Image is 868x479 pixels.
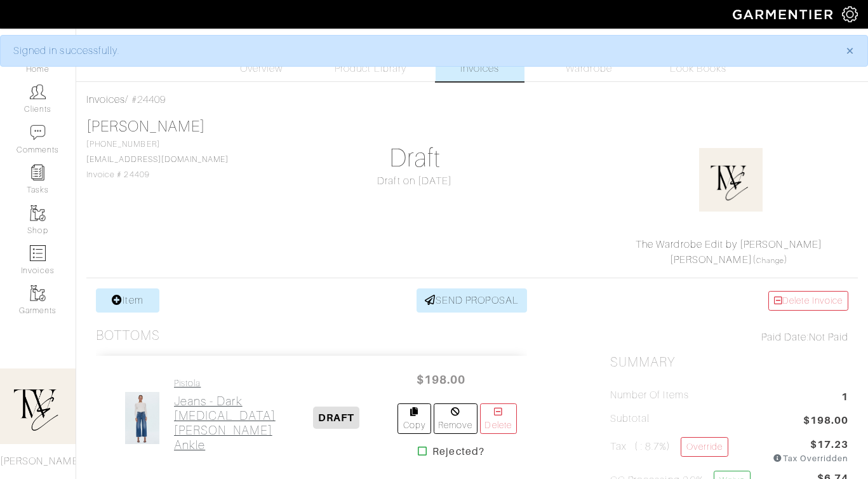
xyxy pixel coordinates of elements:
img: clients-icon-6bae9207a08558b7cb47a8932f037763ab4055f8c8b6bfacd5dc20c3e0201464.png [30,84,46,100]
span: $198.00 [803,413,848,430]
a: SEND PROPOSAL [417,288,527,313]
div: Tax Overridden [773,452,848,464]
img: garments-icon-b7da505a4dc4fd61783c78ac3ca0ef83fa9d6f193b1c9dc38574b1d14d53ca28.png [30,285,46,301]
div: ( ) [615,237,843,267]
a: Invoices [436,35,524,81]
a: [PERSON_NAME] [86,118,205,135]
a: Change [756,257,784,264]
span: Invoices [460,61,499,76]
a: Pistola Jeans - Dark[MEDICAL_DATA][PERSON_NAME] Ankle [174,378,276,452]
a: Item [96,288,159,313]
img: garments-icon-b7da505a4dc4fd61783c78ac3ca0ef83fa9d6f193b1c9dc38574b1d14d53ca28.png [30,205,46,221]
h2: Jeans - Dark [MEDICAL_DATA][PERSON_NAME] Ankle [174,394,276,452]
div: Not Paid [610,330,848,345]
div: Draft on [DATE] [296,173,534,189]
a: Override [681,437,728,457]
a: Delete [480,403,517,434]
span: $17.23 [810,437,848,452]
span: 1 [841,389,848,407]
img: orders-icon-0abe47150d42831381b5fb84f609e132dff9fe21cb692f30cb5eec754e2cba89.png [30,245,46,261]
img: comment-icon-a0a6a9ef722e966f86d9cbdc48e553b5cf19dbc54f86b18d962a5391bc8f6eb6.png [30,125,46,140]
h5: Subtotal [610,413,650,425]
h2: Summary [610,354,848,370]
span: Wardrobe [566,61,611,76]
img: 7W9e6QQktJtL56VViSA4G4De [124,391,161,445]
h3: Bottoms [96,328,160,344]
img: gear-icon-white-bd11855cb880d31180b6d7d6211b90ccbf57a29d726f0c71d8c61bd08dd39cc2.png [842,6,858,22]
div: Signed in successfully. [13,43,827,58]
img: reminder-icon-8004d30b9f0a5d33ae49ab947aed9ed385cf756f9e5892f1edd6e32f2345188e.png [30,165,46,180]
span: Paid Date: [761,332,809,343]
a: Invoices [86,94,125,105]
a: [EMAIL_ADDRESS][DOMAIN_NAME] [86,155,229,164]
h4: Pistola [174,378,276,389]
a: The Wardrobe Edit by [PERSON_NAME] [636,239,822,250]
div: / #24409 [86,92,858,107]
span: $198.00 [403,366,479,393]
span: Look Books [670,61,726,76]
img: o88SwH9y4G5nFsDJTsWZPGJH.png [699,148,763,212]
h5: Tax ( : 8.7%) [610,437,728,459]
span: Product Library [335,61,406,76]
img: garmentier-logo-header-white-b43fb05a5012e4ada735d5af1a66efaba907eab6374d6393d1fbf88cb4ef424d.png [726,3,842,25]
a: Delete Invoice [768,291,848,311]
span: × [845,42,855,59]
span: [PHONE_NUMBER] Invoice # 24409 [86,140,229,179]
h1: Draft [296,143,534,173]
a: Copy [397,403,431,434]
span: DRAFT [313,407,359,429]
strong: Rejected? [432,444,484,459]
a: Remove [434,403,477,434]
h5: Number of Items [610,389,689,401]
span: Overview [240,61,283,76]
a: [PERSON_NAME] [670,254,752,266]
